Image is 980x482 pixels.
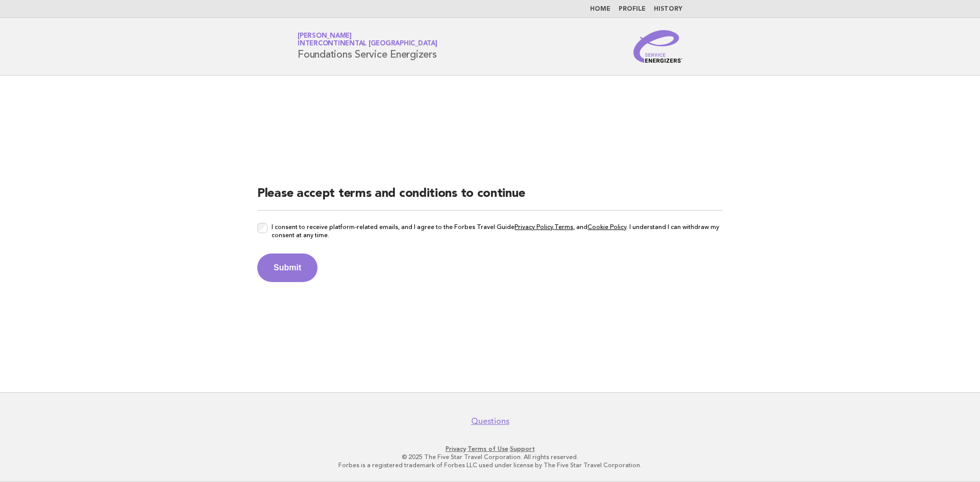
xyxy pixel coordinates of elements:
a: Home [590,6,610,12]
a: Terms [554,223,573,231]
a: Cookie Policy [587,223,626,231]
a: Privacy Policy [514,223,553,231]
a: Profile [619,6,646,12]
a: Terms of Use [468,445,508,452]
button: Submit [257,253,317,282]
a: [PERSON_NAME]InterContinental [GEOGRAPHIC_DATA] [298,33,437,47]
p: · · [178,445,802,453]
a: Privacy [446,445,466,452]
img: Service Energizers [633,30,682,63]
p: Forbes is a registered trademark of Forbes LLC used under license by The Five Star Travel Corpora... [178,461,802,469]
label: I consent to receive platform-related emails, and I agree to the Forbes Travel Guide , , and . I ... [272,223,723,245]
p: © 2025 The Five Star Travel Corporation. All rights reserved. [178,453,802,461]
h1: Foundations Service Energizers [298,33,437,60]
a: Support [510,445,535,452]
a: History [654,6,682,12]
span: InterContinental [GEOGRAPHIC_DATA] [298,41,437,47]
a: Questions [471,416,509,426]
h2: Please accept terms and conditions to continue [257,186,723,211]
